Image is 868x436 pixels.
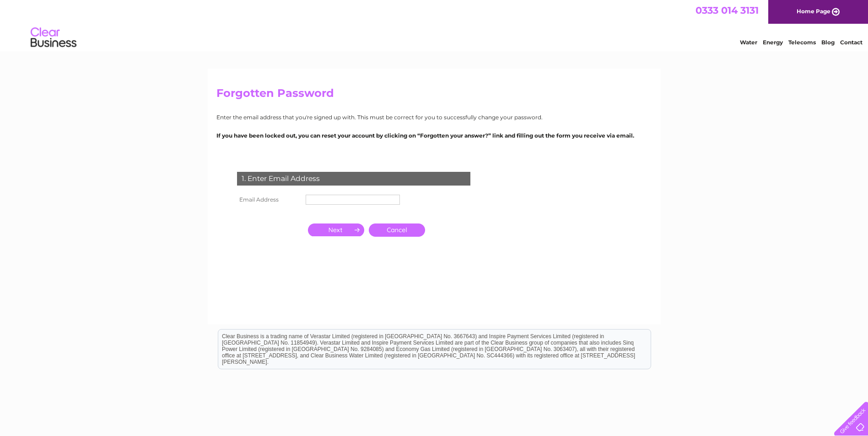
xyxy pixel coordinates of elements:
a: Contact [840,39,863,46]
p: If you have been locked out, you can reset your account by clicking on “Forgotten your answer?” l... [216,131,652,140]
a: 0333 014 3131 [695,5,759,16]
a: Blog [821,39,835,46]
h2: Forgotten Password [216,87,652,104]
a: Energy [763,39,783,46]
div: Clear Business is a trading name of Verastar Limited (registered in [GEOGRAPHIC_DATA] No. 3667643... [218,5,651,44]
th: Email Address [235,192,303,207]
a: Cancel [369,223,425,237]
a: Water [740,39,757,46]
a: Telecoms [788,39,816,46]
p: Enter the email address that you're signed up with. This must be correct for you to successfully ... [216,113,652,122]
img: logo.png [30,24,77,52]
div: 1. Enter Email Address [237,172,470,186]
